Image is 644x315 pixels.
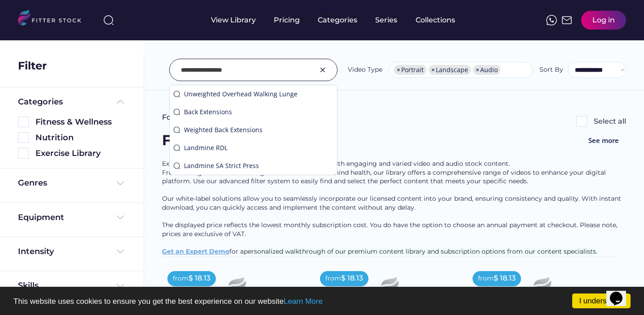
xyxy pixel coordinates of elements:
div: Weighted Back Extensions [184,125,333,134]
div: View Library [211,15,256,25]
div: Categories [318,15,357,25]
img: Frame%2051.svg [561,15,572,26]
li: Audio [473,65,500,75]
span: The displayed price reflects the lowest monthly subscription cost. You do have the option to choo... [162,221,619,238]
img: Frame%20%284%29.svg [115,246,126,257]
div: Sort By [539,65,563,74]
div: Exercise Library [35,148,126,159]
button: See more [581,130,626,151]
span: × [476,67,479,73]
div: from [325,274,341,283]
img: search-normal.svg [173,126,180,134]
iframe: chat widget [606,279,635,306]
div: $ 18.13 [188,273,210,283]
div: fvck [318,4,329,13]
img: Rectangle%205126.svg [18,148,29,159]
img: Rectangle%205126.svg [576,116,587,127]
img: search-normal.svg [173,144,180,151]
img: meteor-icons_whatsapp%20%281%29.svg [546,15,557,26]
div: $ 18.13 [341,273,363,283]
div: Filter [18,58,47,73]
div: Series [375,15,398,25]
div: Explore our premium Fitness & Wellness library, filled with engaging and varied video and audio s... [162,160,626,256]
div: Landmine SA Strict Press [184,161,333,170]
img: Rectangle%205126.svg [18,132,29,143]
div: Log in [592,15,615,25]
div: from [478,274,494,283]
li: Landscape [429,65,471,75]
div: Categories [18,96,63,108]
div: Back Extensions [184,108,333,117]
li: Portrait [394,65,426,75]
div: Select all [594,117,626,126]
a: Get an Expert Demo [162,247,229,255]
img: Frame%20%284%29.svg [115,280,126,291]
div: Landmine RDL [184,143,333,152]
a: I understand! [572,293,631,308]
div: Intensity [18,246,54,257]
div: Video Type [348,65,382,74]
span: × [431,67,435,73]
img: Frame%20%284%29.svg [115,178,126,189]
div: Equipment [18,212,64,223]
div: Collections [416,15,455,25]
img: LOGO.svg [18,10,89,28]
div: Fitness & Wellness [35,117,126,128]
img: search-normal.svg [173,91,180,98]
img: Rectangle%205126.svg [18,117,29,127]
img: Frame%20%285%29.svg [115,96,126,107]
img: search-normal.svg [173,108,180,116]
span: personalized walkthrough of our premium content library and subscription options from our content... [244,247,597,255]
div: Nutrition [35,132,126,143]
img: search-normal.svg [173,162,180,169]
div: Unweighted Overhead Walking Lunge [184,90,333,99]
img: Group%201000002326.svg [317,65,328,75]
div: Fitness & Wellness [162,130,302,151]
div: $ 18.13 [494,273,516,283]
img: Frame%20%284%29.svg [115,212,126,223]
div: Skills [18,280,40,291]
span: × [397,67,400,73]
div: Found 258 videos [162,112,225,122]
a: Learn More [284,297,323,306]
div: Pricing [274,15,300,25]
div: Genres [18,177,47,189]
div: from [173,274,188,283]
p: This website uses cookies to ensure you get the best experience on our website [13,298,631,305]
img: search-normal%203.svg [103,15,114,26]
